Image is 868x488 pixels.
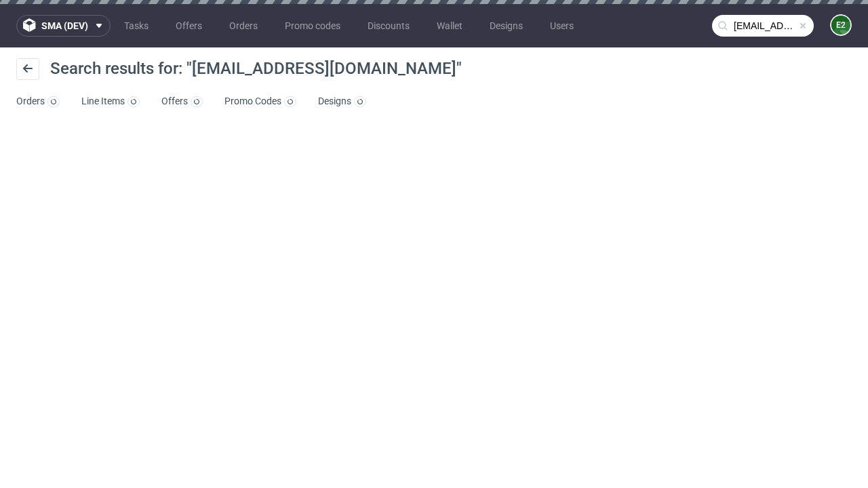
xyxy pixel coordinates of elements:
[359,15,418,37] a: Discounts
[481,15,531,37] a: Designs
[161,91,203,113] a: Offers
[221,15,266,37] a: Orders
[116,15,157,37] a: Tasks
[277,15,349,37] a: Promo codes
[81,91,140,113] a: Line Items
[831,16,850,35] figcaption: e2
[41,21,88,30] span: sma (dev)
[429,15,471,37] a: Wallet
[16,15,111,37] button: sma (dev)
[50,59,462,78] span: Search results for: "[EMAIL_ADDRESS][DOMAIN_NAME]"
[16,91,60,113] a: Orders
[167,15,210,37] a: Offers
[318,91,366,113] a: Designs
[542,15,582,37] a: Users
[224,91,296,113] a: Promo Codes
